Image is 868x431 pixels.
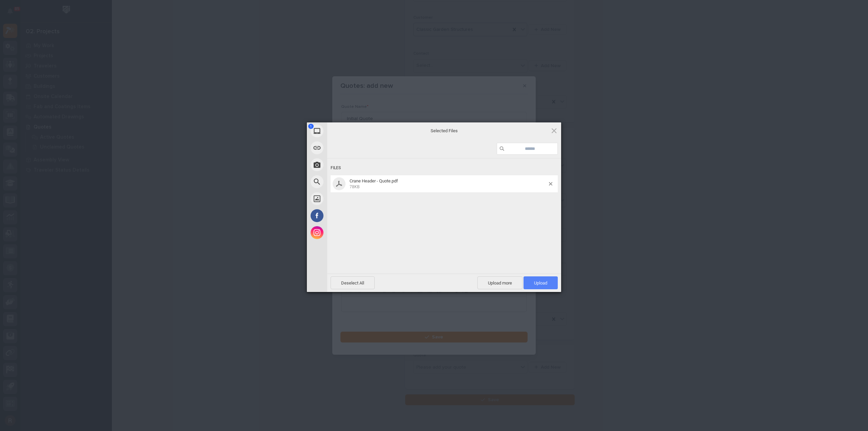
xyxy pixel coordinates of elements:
[307,173,388,190] div: Web Search
[350,178,398,183] span: Crane Header - Quote.pdf
[534,280,547,286] span: Upload
[331,162,558,174] div: Files
[477,276,522,289] span: Upload more
[308,124,314,129] span: 1
[348,178,549,190] span: Crane Header - Quote.pdf
[307,139,388,156] div: Link (URL)
[307,207,388,224] div: Facebook
[307,190,388,207] div: Unsplash
[307,156,388,173] div: Take Photo
[524,276,558,289] span: Upload
[331,276,375,289] span: Deselect All
[350,184,359,189] span: 78KB
[307,122,388,139] div: My Device
[376,128,512,134] span: Selected Files
[550,127,558,134] span: Click here or hit ESC to close picker
[307,224,388,241] div: Instagram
